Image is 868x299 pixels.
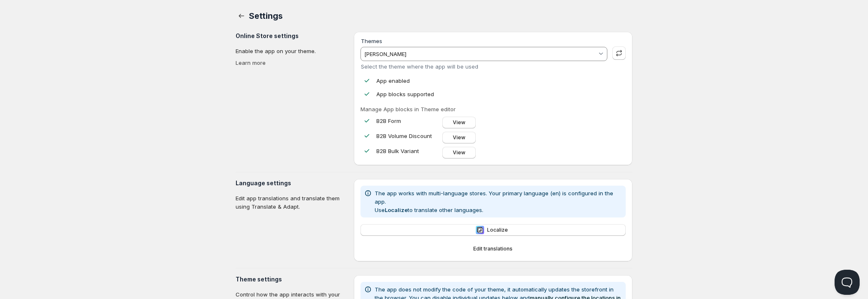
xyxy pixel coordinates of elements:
[376,132,439,140] p: B2B Volume Discount
[249,11,282,21] span: Settings
[453,119,465,126] span: View
[361,63,607,70] div: Select the theme where the app will be used
[236,47,347,55] p: Enable the app on your theme.
[442,117,476,128] a: View
[453,149,465,156] span: View
[376,77,410,85] p: App enabled
[376,90,434,98] p: App blocks supported
[236,194,347,211] p: Edit app translations and translate them using Translate & Adapt.
[835,270,860,295] iframe: Help Scout Beacon - Open
[236,32,347,40] h3: Online Store settings
[236,179,347,187] h3: Language settings
[473,245,513,252] span: Edit translations
[375,189,622,214] p: The app works with multi-language stores. Your primary language (en) is configured in the app. Us...
[453,134,465,141] span: View
[442,147,476,158] a: View
[236,59,266,66] a: Learn more
[376,147,439,155] p: B2B Bulk Variant
[360,105,626,113] p: Manage App blocks in Theme editor
[360,224,626,236] button: LocalizeLocalize
[360,243,626,255] button: Edit translations
[376,117,439,125] p: B2B Form
[361,38,382,44] label: Themes
[236,275,347,284] h3: Theme settings
[487,227,508,233] span: Localize
[476,226,484,234] img: Localize
[385,207,408,213] b: Localize
[442,132,476,143] a: View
